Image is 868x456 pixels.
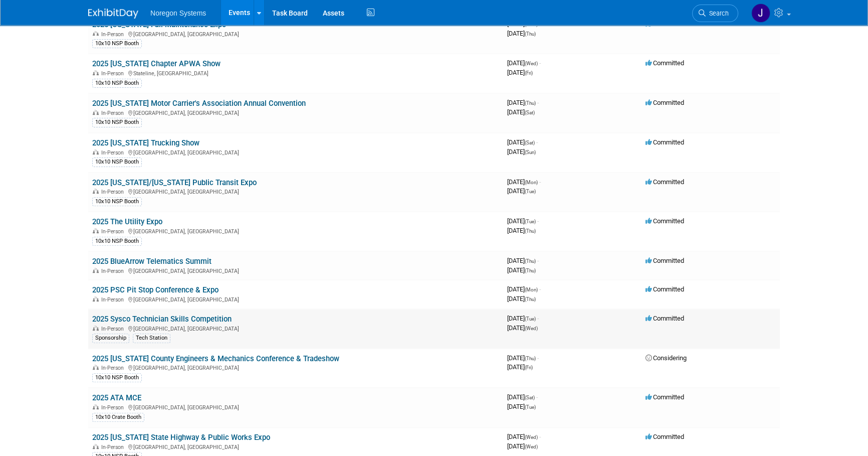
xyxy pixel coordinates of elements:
[645,20,684,28] span: Committed
[92,442,499,450] div: [GEOGRAPHIC_DATA], [GEOGRAPHIC_DATA]
[92,217,162,226] a: 2025 The Utility Expo
[645,178,684,186] span: Committed
[92,118,142,127] div: 10x10 NSP Booth
[92,79,142,88] div: 10x10 NSP Booth
[645,138,684,146] span: Committed
[525,31,536,37] span: (Thu)
[645,315,684,322] span: Committed
[645,59,684,67] span: Committed
[93,31,99,36] img: In-Person Event
[525,149,536,155] span: (Sun)
[645,433,684,440] span: Committed
[93,365,99,370] img: In-Person Event
[92,69,499,77] div: Stateline, [GEOGRAPHIC_DATA]
[539,285,541,293] span: -
[101,110,127,116] span: In-Person
[507,99,539,106] span: [DATE]
[525,434,538,440] span: (Wed)
[507,442,538,450] span: [DATE]
[525,296,536,302] span: (Thu)
[537,257,539,264] span: -
[507,393,538,401] span: [DATE]
[645,257,684,264] span: Committed
[101,268,127,274] span: In-Person
[133,334,170,343] div: Tech Station
[525,70,533,76] span: (Fri)
[92,108,499,116] div: [GEOGRAPHIC_DATA], [GEOGRAPHIC_DATA]
[88,9,138,19] img: ExhibitDay
[507,257,539,264] span: [DATE]
[537,315,539,322] span: -
[525,228,536,234] span: (Thu)
[93,404,99,409] img: In-Person Event
[645,99,684,106] span: Committed
[101,228,127,235] span: In-Person
[525,61,538,66] span: (Wed)
[92,20,226,29] a: 2025 [US_STATE] Fall Maintenance Expo
[92,257,211,266] a: 2025 BlueArrow Telematics Summit
[92,393,141,402] a: 2025 ATA MCE
[101,326,127,332] span: In-Person
[92,39,142,48] div: 10x10 NSP Booth
[536,393,538,401] span: -
[525,316,536,322] span: (Tue)
[525,258,536,264] span: (Thu)
[92,99,306,108] a: 2025 [US_STATE] Motor Carrier's Association Annual Convention
[92,363,499,371] div: [GEOGRAPHIC_DATA], [GEOGRAPHIC_DATA]
[507,69,533,76] span: [DATE]
[645,354,687,362] span: Considering
[101,365,127,371] span: In-Person
[101,70,127,77] span: In-Person
[92,227,499,235] div: [GEOGRAPHIC_DATA], [GEOGRAPHIC_DATA]
[92,354,339,363] a: 2025 [US_STATE] County Engineers & Mechanics Conference & Tradeshow
[507,363,533,371] span: [DATE]
[92,59,221,68] a: 2025 [US_STATE] Chapter APWA Show
[507,266,536,274] span: [DATE]
[101,149,127,156] span: In-Person
[92,334,129,343] div: Sponsorship
[93,268,99,273] img: In-Person Event
[93,296,99,301] img: In-Person Event
[101,444,127,450] span: In-Person
[525,22,538,27] span: (Wed)
[645,285,684,293] span: Committed
[507,295,536,302] span: [DATE]
[92,285,219,294] a: 2025 PSC Pit Stop Conference & Expo
[507,354,539,362] span: [DATE]
[525,356,536,361] span: (Thu)
[539,178,541,186] span: -
[507,217,539,225] span: [DATE]
[92,178,257,187] a: 2025 [US_STATE]/[US_STATE] Public Transit Expo
[93,326,99,331] img: In-Person Event
[92,324,499,332] div: [GEOGRAPHIC_DATA], [GEOGRAPHIC_DATA]
[507,433,541,440] span: [DATE]
[101,31,127,38] span: In-Person
[507,403,536,410] span: [DATE]
[537,99,539,106] span: -
[507,315,539,322] span: [DATE]
[101,296,127,303] span: In-Person
[537,354,539,362] span: -
[525,287,538,292] span: (Mon)
[525,404,536,410] span: (Tue)
[525,365,533,370] span: (Fri)
[92,315,232,324] a: 2025 Sysco Technician Skills Competition
[93,444,99,449] img: In-Person Event
[525,219,536,224] span: (Tue)
[92,403,499,411] div: [GEOGRAPHIC_DATA], [GEOGRAPHIC_DATA]
[525,100,536,106] span: (Thu)
[645,217,684,225] span: Committed
[92,433,270,442] a: 2025 [US_STATE] State Highway & Public Works Expo
[507,187,536,195] span: [DATE]
[507,324,538,332] span: [DATE]
[539,433,541,440] span: -
[92,30,499,38] div: [GEOGRAPHIC_DATA], [GEOGRAPHIC_DATA]
[536,138,538,146] span: -
[92,187,499,195] div: [GEOGRAPHIC_DATA], [GEOGRAPHIC_DATA]
[92,266,499,274] div: [GEOGRAPHIC_DATA], [GEOGRAPHIC_DATA]
[93,110,99,115] img: In-Person Event
[525,180,538,185] span: (Mon)
[507,285,541,293] span: [DATE]
[101,189,127,195] span: In-Person
[93,149,99,155] img: In-Person Event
